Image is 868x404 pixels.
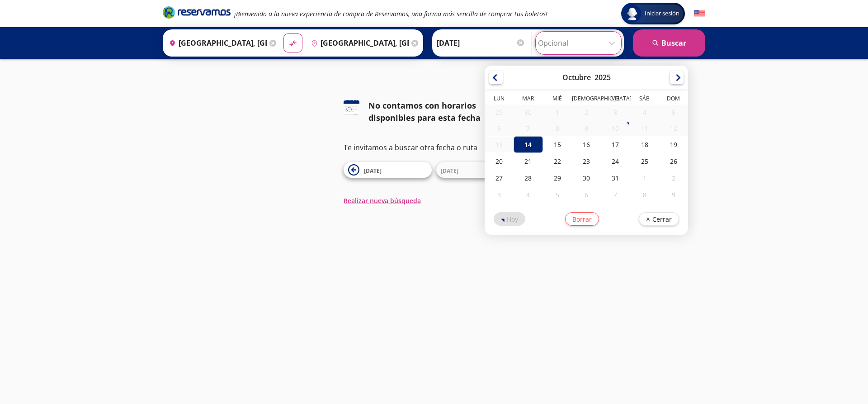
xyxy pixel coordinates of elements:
[542,186,571,203] div: 05-Nov-25
[601,105,630,120] div: 03-Oct-25
[630,170,659,186] div: 01-Nov-25
[485,95,514,105] th: Lunes
[659,170,688,186] div: 02-Nov-25
[571,105,600,120] div: 02-Oct-25
[571,170,600,186] div: 30-Oct-25
[514,136,542,153] div: 14-Oct-25
[659,105,688,120] div: 05-Oct-25
[437,32,525,54] input: Elegir Fecha
[344,196,421,205] button: Realizar nueva búsqueda
[368,100,524,124] div: No contamos con horarios disponibles para esta fecha
[659,153,688,170] div: 26-Oct-25
[436,162,524,178] button: [DATE]
[638,212,679,226] button: Cerrar
[514,170,542,186] div: 28-Oct-25
[601,186,630,203] div: 07-Nov-25
[594,72,610,82] div: 2025
[514,186,542,203] div: 04-Nov-25
[494,212,525,226] button: Hoy
[514,105,542,120] div: 30-Sep-25
[562,72,590,82] div: Octubre
[344,162,432,178] button: [DATE]
[565,212,599,226] button: Borrar
[344,142,524,153] p: Te invitamos a buscar otra fecha o ruta
[485,105,514,120] div: 29-Sep-25
[485,170,514,186] div: 27-Oct-25
[571,136,600,153] div: 16-Oct-25
[165,32,267,54] input: Buscar Origen
[163,5,231,19] i: Brand Logo
[538,32,619,54] input: Opcional
[514,153,542,170] div: 21-Oct-25
[485,186,514,203] div: 03-Nov-25
[601,153,630,170] div: 24-Oct-25
[571,95,600,105] th: Jueves
[659,120,688,136] div: 12-Oct-25
[630,153,659,170] div: 25-Oct-25
[633,29,705,57] button: Buscar
[630,120,659,136] div: 11-Oct-25
[163,5,231,22] a: Brand Logo
[694,8,705,19] button: English
[641,9,683,18] span: Iniciar sesión
[659,186,688,203] div: 09-Nov-25
[307,32,409,54] input: Buscar Destino
[542,136,571,153] div: 15-Oct-25
[601,95,630,105] th: Viernes
[542,170,571,186] div: 29-Oct-25
[659,136,688,153] div: 19-Oct-25
[571,186,600,203] div: 06-Nov-25
[571,153,600,170] div: 23-Oct-25
[542,153,571,170] div: 22-Oct-25
[441,167,458,175] span: [DATE]
[630,105,659,120] div: 04-Oct-25
[364,167,382,175] span: [DATE]
[630,136,659,153] div: 18-Oct-25
[542,95,571,105] th: Miércoles
[485,137,514,152] div: 13-Oct-25
[485,120,514,136] div: 06-Oct-25
[514,95,542,105] th: Martes
[659,95,688,105] th: Domingo
[601,170,630,186] div: 31-Oct-25
[542,120,571,136] div: 08-Oct-25
[601,136,630,153] div: 17-Oct-25
[234,10,547,18] em: ¡Bienvenido a la nueva experiencia de compra de Reservamos, una forma más sencilla de comprar tus...
[601,120,630,136] div: 10-Oct-25
[542,105,571,120] div: 01-Oct-25
[514,120,542,136] div: 07-Oct-25
[571,120,600,136] div: 09-Oct-25
[485,153,514,170] div: 20-Oct-25
[630,95,659,105] th: Sábado
[630,186,659,203] div: 08-Nov-25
